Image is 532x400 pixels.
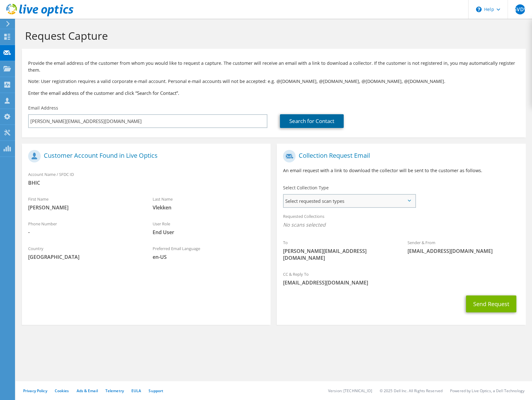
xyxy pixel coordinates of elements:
[153,254,265,260] span: en-US
[283,167,519,174] p: An email request with a link to download the collector will be sent to the customer as follows.
[149,388,163,393] a: Support
[466,295,516,312] button: Send Request
[450,388,524,393] li: Powered by Live Optics, a Dell Technology
[105,388,124,393] a: Telemetry
[515,4,525,14] span: GVDV
[28,90,519,96] h3: Enter the email address of the customer and click “Search for Contact”.
[476,7,482,12] svg: \n
[283,248,395,261] span: [PERSON_NAME][EMAIL_ADDRESS][DOMAIN_NAME]
[28,254,140,260] span: [GEOGRAPHIC_DATA]
[25,29,519,42] h1: Request Capture
[277,210,525,233] div: Requested Collections
[55,388,69,393] a: Cookies
[146,192,271,214] div: Last Name
[280,114,344,128] a: Search for Contact
[131,388,141,393] a: EULA
[277,268,525,289] div: CC & Reply To
[28,204,140,211] span: [PERSON_NAME]
[153,204,265,211] span: Vlekken
[77,388,98,393] a: Ads & Email
[284,195,415,207] span: Select requested scan types
[380,388,443,393] li: © 2025 Dell Inc. All Rights Reserved
[28,60,519,74] p: Provide the email address of the customer from whom you would like to request a capture. The cust...
[283,150,516,162] h1: Collection Request Email
[401,236,526,258] div: Sender & From
[22,192,146,214] div: First Name
[28,229,140,236] span: -
[28,179,264,186] span: BHIC
[28,150,261,162] h1: Customer Account Found in Live Optics
[22,242,146,264] div: Country
[153,229,265,236] span: End User
[28,78,519,85] p: Note: User registration requires a valid corporate e-mail account. Personal e-mail accounts will ...
[23,388,47,393] a: Privacy Policy
[328,388,372,393] li: Version: [TECHNICAL_ID]
[408,248,519,254] span: [EMAIL_ADDRESS][DOMAIN_NAME]
[277,236,401,264] div: To
[146,217,271,239] div: User Role
[283,185,329,191] label: Select Collection Type
[146,242,271,264] div: Preferred Email Language
[28,105,58,111] label: Email Address
[22,168,271,189] div: Account Name / SFDC ID
[283,221,519,228] span: No scans selected
[22,217,146,239] div: Phone Number
[283,279,519,286] span: [EMAIL_ADDRESS][DOMAIN_NAME]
